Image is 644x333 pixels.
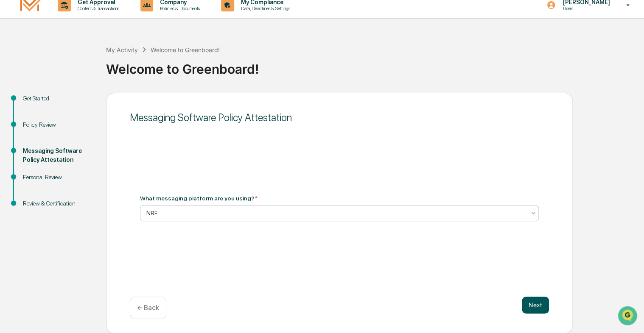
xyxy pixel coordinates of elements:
p: Data, Deadlines & Settings [234,6,294,11]
p: Policies & Documents [153,6,204,11]
div: What messaging platform are you using? [140,195,258,202]
div: Welcome to Greenboard! [106,55,640,77]
p: How can we help? [8,18,154,31]
div: 🔎 [8,124,15,130]
p: Users [556,6,614,11]
a: 🗄️Attestations [58,103,109,119]
div: Policy Review [23,120,92,129]
span: Pylon [84,144,103,150]
p: ← Back [137,304,159,312]
iframe: Open customer support [617,305,640,328]
div: 🖐️ [8,108,15,114]
div: Start new chat [29,65,139,73]
img: 1746055101610-c473b297-6a78-478c-a979-82029cc54cd1 [8,65,24,80]
div: Messaging Software Policy Attestation [23,147,92,164]
div: Welcome to Greenboard! [151,46,220,53]
div: Review & Certification [23,199,92,208]
button: Next [522,297,549,314]
div: 🗄️ [62,108,68,114]
span: Preclearance [17,107,55,115]
div: Personal Review [23,173,92,182]
a: 🖐️Preclearance [5,103,58,119]
a: 🔎Data Lookup [5,119,57,135]
span: Data Lookup [17,123,53,131]
a: Powered byPylon [60,143,103,150]
div: Get Started [23,94,92,103]
div: My Activity [106,46,138,53]
div: Messaging Software Policy Attestation [130,111,549,124]
span: Attestations [70,107,105,115]
button: Start new chat [144,67,154,78]
div: We're available if you need us! [29,73,107,80]
p: Content & Transactions [71,6,123,11]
